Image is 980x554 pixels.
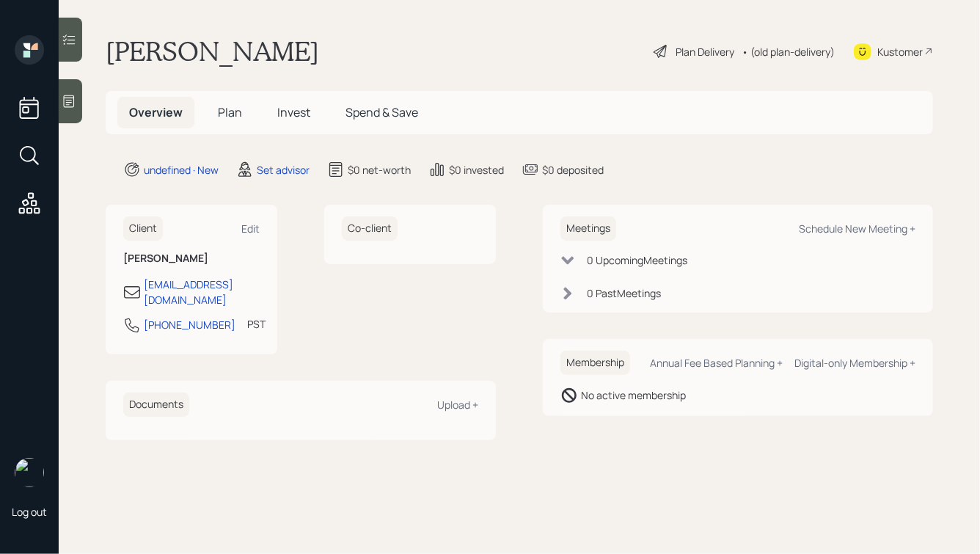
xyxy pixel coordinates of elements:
div: Upload + [437,398,478,412]
div: [PHONE_NUMBER] [144,317,235,332]
div: Kustomer [877,44,923,59]
span: Plan [218,104,242,120]
div: 0 Upcoming Meeting s [587,252,687,268]
h6: Co-client [342,216,398,241]
h6: Client [123,216,163,241]
div: $0 net-worth [348,162,411,178]
h6: Documents [123,393,189,417]
h1: [PERSON_NAME] [106,35,319,68]
div: Digital-only Membership + [794,356,915,370]
span: Spend & Save [345,104,418,120]
div: Annual Fee Based Planning + [650,356,783,370]
span: Overview [129,104,183,120]
div: Set advisor [257,162,310,178]
h6: Membership [560,351,630,375]
div: undefined · New [144,162,219,178]
h6: Meetings [560,216,616,241]
div: Edit [241,222,260,236]
div: Log out [12,505,47,519]
span: Invest [277,104,310,120]
h6: [PERSON_NAME] [123,252,260,265]
div: 0 Past Meeting s [587,285,661,301]
div: [EMAIL_ADDRESS][DOMAIN_NAME] [144,277,260,307]
div: $0 deposited [542,162,604,178]
div: PST [247,316,266,332]
div: Plan Delivery [676,44,734,59]
div: Schedule New Meeting + [799,222,915,236]
div: • (old plan-delivery) [742,44,835,59]
div: $0 invested [449,162,504,178]
img: hunter_neumayer.jpg [15,458,44,487]
div: No active membership [581,387,686,403]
